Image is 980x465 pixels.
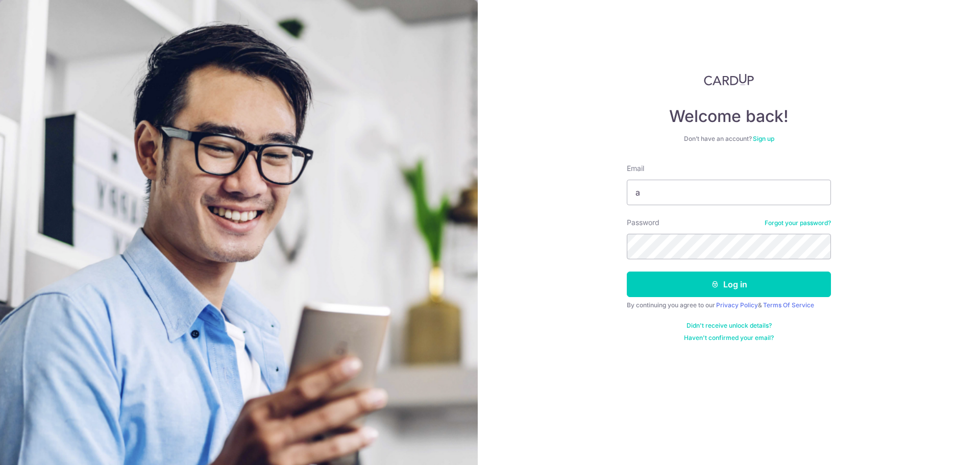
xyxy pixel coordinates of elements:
h4: Welcome back! [627,106,831,127]
label: Email [627,163,644,174]
div: By continuing you agree to our & [627,301,831,309]
a: Forgot your password? [765,219,831,227]
label: Password [627,217,659,228]
input: Enter your Email [627,180,831,205]
div: Don’t have an account? [627,135,831,143]
img: CardUp Logo [704,74,754,86]
a: Privacy Policy [716,301,758,309]
a: Terms Of Service [763,301,814,309]
a: Sign up [753,135,774,142]
button: Log in [627,272,831,297]
a: Didn't receive unlock details? [687,322,772,330]
a: Haven't confirmed your email? [684,334,774,342]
